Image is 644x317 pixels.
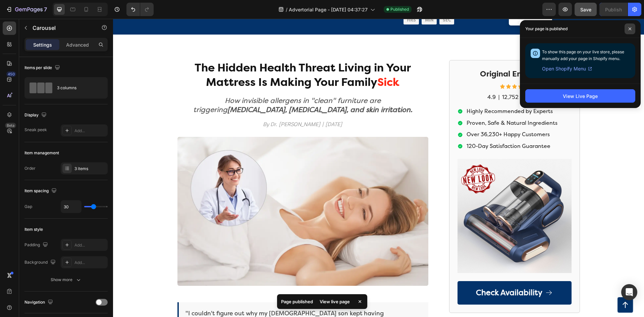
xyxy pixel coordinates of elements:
p: Over 36,230+ Happy Customers [354,112,444,119]
input: Auto [61,201,81,213]
span: To show this page on your live store, please manually add your page in Shopify menu. [542,49,624,61]
p: Your page is published [525,25,568,32]
h2: Original Endro Pro [344,50,459,61]
strong: Check Availability [363,269,429,278]
div: Item style [24,226,43,232]
div: Undo/Redo [126,3,154,16]
button: View Live Page [525,89,635,103]
div: 3 columns [57,80,98,96]
p: 120-Day Satisfaction Guarantee [354,124,444,131]
p: Settings [33,41,52,48]
div: Sneak peek [24,127,47,133]
p: Highly Recommended by Experts [354,89,444,96]
div: Item spacing [24,187,58,196]
span: Save [580,7,591,12]
div: Display [24,111,48,120]
span: / [286,6,287,13]
span: Sick [264,57,286,70]
button: Save [575,3,597,16]
img: gempages_556264908061147938-d0a5ccdf-21d6-421e-b26d-f33dc23acf23.webp [64,118,315,267]
div: View Live Page [563,93,598,100]
div: Show more [51,276,82,283]
div: Open Intercom Messenger [621,284,637,300]
p: Proven, Safe & Natural Ingredients [354,101,444,108]
div: Add... [74,260,106,266]
div: Items per slide [24,63,61,72]
strong: [MEDICAL_DATA], [MEDICAL_DATA], and skin irritation. [114,87,299,95]
p: | [385,75,386,82]
div: 450 [6,71,16,77]
div: Padding [24,241,49,250]
span: Advertorial Page - [DATE] 04:37:27 [289,6,368,13]
div: Add... [74,242,106,248]
p: 7 [44,5,47,13]
div: Publish [605,6,622,13]
a: Check Availability [344,262,459,286]
p: Page published [281,298,313,305]
div: 3 items [74,166,106,172]
div: Gap [24,204,32,210]
p: Advanced [66,41,89,48]
div: Item management [24,150,59,156]
p: By Dr. [PERSON_NAME] | [DATE] [65,102,315,109]
span: Open Shopify Menu [542,65,586,73]
img: gempages_556264908061147938-5c86da7e-950d-40c1-959d-56179538e08a.png [344,140,459,254]
div: Add... [74,128,106,134]
div: Order [24,165,36,171]
i: How invisible allergens in "clean" furniture are triggering [80,78,299,95]
div: Beta [5,123,16,128]
div: View live page [316,297,354,306]
p: 4.9 [374,75,383,82]
button: Show more [24,274,108,286]
iframe: Design area [113,19,644,317]
p: 12,752 Reviews [389,75,428,82]
span: Published [390,6,409,12]
div: Navigation [24,298,54,307]
button: Publish [599,3,628,16]
p: Carousel [33,24,90,32]
h1: The Hidden Health Threat Living in Your Mattress Is Making Your Family [64,41,315,71]
button: 7 [3,3,50,16]
div: Background [24,258,57,267]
